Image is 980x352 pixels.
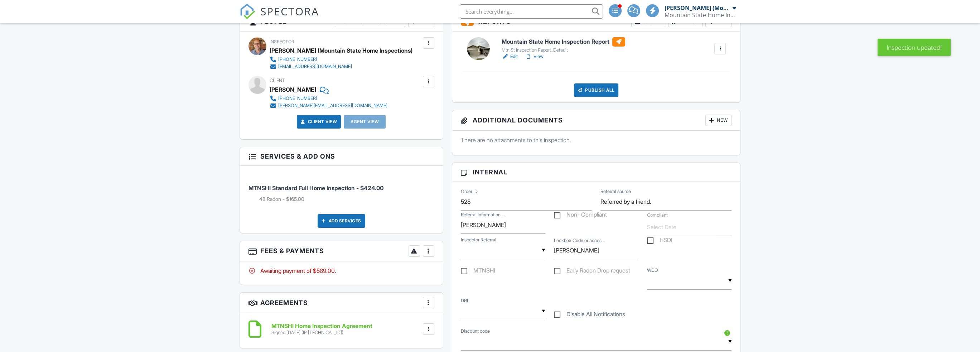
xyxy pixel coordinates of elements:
li: Add on: 48 Radon [259,196,434,203]
h6: Mountain State Home Inspection Report [502,37,625,47]
label: MTNSHI [461,267,495,276]
div: [PERSON_NAME] [270,84,316,95]
label: Inspector Referral [461,237,496,243]
div: [PERSON_NAME][EMAIL_ADDRESS][DOMAIN_NAME] [278,103,387,109]
h3: Fees & Payments [240,241,443,261]
a: Edit [502,53,518,60]
a: [PHONE_NUMBER] [270,56,407,63]
div: [PERSON_NAME] (Mountain State Home Inspections) [665,4,731,11]
div: Publish All [574,83,619,97]
div: [PERSON_NAME] (Mountain State Home Inspections) [270,45,412,56]
a: Client View [299,118,337,125]
div: Mtn St Inspection Report_Default [502,47,625,53]
span: MTNSHI Standard Full Home Inspection - $424.00 [248,184,383,192]
div: Signed [DATE] (IP [TECHNICAL_ID]) [271,330,372,336]
a: View [525,53,544,60]
div: Add Services [318,214,365,228]
div: Awaiting payment of $589.00. [248,267,434,275]
input: Select Date [647,218,732,236]
h6: MTNSHI Home Inspection Agreement [271,323,372,329]
h3: Agreements [240,293,443,313]
div: New [705,115,732,126]
label: Referral source [600,188,631,195]
label: Early Radon Drop request [554,267,630,276]
span: Inspector [270,39,294,44]
p: There are no attachments to this inspection. [461,136,732,144]
label: Referral Information (Name, Web, Etc) Thanks [461,212,505,218]
label: WDO [647,267,658,274]
input: Search everything... [460,4,603,19]
h3: Services & Add ons [240,147,443,166]
a: Mountain State Home Inspection Report Mtn St Inspection Report_Default [502,37,625,53]
a: SPECTORA [240,10,319,25]
a: [PHONE_NUMBER] [270,95,387,102]
label: HSDI [647,237,672,246]
label: Disable All Notifications [554,311,625,320]
h3: Internal [452,163,740,182]
label: DRI [461,298,468,304]
div: [EMAIL_ADDRESS][DOMAIN_NAME] [278,64,352,69]
label: Non- Compliant [554,211,607,220]
span: Client [270,78,285,83]
input: Referral Information (Name, Web, Etc) Thanks [461,216,545,234]
li: Service: MTNSHI Standard Full Home Inspection [248,171,434,208]
div: [PHONE_NUMBER] [278,57,317,62]
a: [PERSON_NAME][EMAIL_ADDRESS][DOMAIN_NAME] [270,102,387,109]
label: Discount code [461,328,490,334]
a: [EMAIL_ADDRESS][DOMAIN_NAME] [270,63,407,70]
img: The Best Home Inspection Software - Spectora [240,4,255,19]
label: Lockbox Code or access person [554,237,605,244]
h3: Additional Documents [452,110,740,131]
div: Inspection updated! [878,39,951,56]
label: Compliant [647,212,668,218]
div: Mountain State Home Inspections, LLC and Home Systems Data, Inc. [665,11,736,19]
span: SPECTORA [260,4,319,19]
a: MTNSHI Home Inspection Agreement Signed [DATE] (IP [TECHNICAL_ID]) [271,323,372,336]
label: Order ID [461,188,478,195]
div: [PHONE_NUMBER] [278,96,317,101]
input: Lockbox Code or access person [554,242,638,259]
